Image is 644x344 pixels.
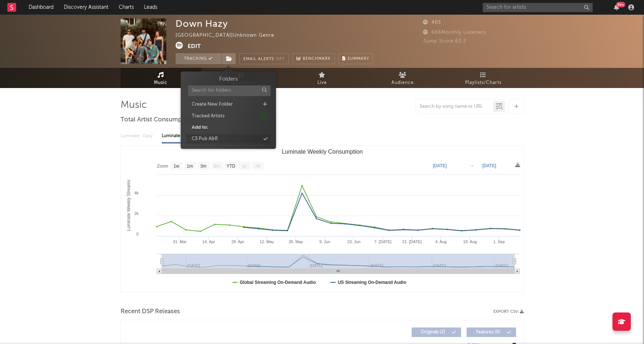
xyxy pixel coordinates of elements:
[242,164,247,169] text: 1y
[416,330,450,334] span: Originals ( 2 )
[483,3,593,12] input: Search for artists
[187,164,193,169] text: 1m
[176,53,221,64] button: Tracking
[201,68,282,88] a: Engagement
[226,164,235,169] text: YTD
[126,180,131,231] text: Luminate Weekly Streams
[239,53,289,64] button: Email AlertsOff
[255,164,260,169] text: All
[240,280,316,285] text: Global Streaming On-Demand Audio
[276,57,285,61] em: Off
[412,327,461,337] button: Originals(2)
[363,68,443,88] a: Audience
[176,18,228,29] div: Down Hazy
[192,124,208,131] div: Add to:
[157,164,168,169] text: Zoom
[338,280,406,285] text: US Streaming On-Demand Audio
[192,135,218,143] div: C3 Pub A&R
[616,2,625,7] div: 99 +
[192,101,233,108] div: Create New Folder
[465,78,501,87] span: Playlists/Charts
[470,163,474,168] text: →
[176,31,283,40] div: [GEOGRAPHIC_DATA] | Unknown Genre
[292,53,335,64] a: Benchmark
[281,149,363,155] text: Luminate Weekly Consumption
[173,239,187,244] text: 31. Mar
[467,327,516,337] button: Features(0)
[416,104,493,110] input: Search by song name or URL
[134,211,139,216] text: 2k
[423,39,466,44] span: Jump Score: 60.2
[374,239,391,244] text: 7. [DATE]
[188,85,271,96] input: Search for folders...
[202,239,215,244] text: 14. Apr
[482,163,496,168] text: [DATE]
[173,164,179,169] text: 1w
[136,232,138,236] text: 0
[347,57,369,61] span: Summary
[214,164,220,169] text: 6m
[319,239,330,244] text: 9. Jun
[391,78,414,87] span: Audience
[423,20,441,25] span: 403
[443,68,524,88] a: Playlists/Charts
[121,68,201,88] a: Music
[188,42,201,51] button: Edit
[260,239,274,244] text: 12. May
[338,53,373,64] button: Summary
[433,163,447,168] text: [DATE]
[154,78,168,87] span: Music
[471,330,505,334] span: Features ( 0 )
[134,191,139,195] text: 4k
[231,239,244,244] text: 28. Apr
[121,146,523,292] svg: Luminate Weekly Consumption
[493,310,524,314] button: Export CSV
[121,307,180,316] span: Recent DSP Releases
[435,239,446,244] text: 4. Aug
[303,55,331,63] span: Benchmark
[347,239,360,244] text: 23. Jun
[282,68,363,88] a: Live
[423,30,486,35] span: 686 Monthly Listeners
[288,239,303,244] text: 26. May
[192,113,225,120] div: Tracked Artists
[162,130,200,142] div: Luminate - Weekly
[402,239,422,244] text: 21. [DATE]
[219,75,238,84] h3: Folders
[317,78,327,87] span: Live
[121,116,193,124] span: Total Artist Consumption
[463,239,476,244] text: 18. Aug
[614,4,619,10] button: 99+
[493,239,505,244] text: 1. Sep
[200,164,206,169] text: 3m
